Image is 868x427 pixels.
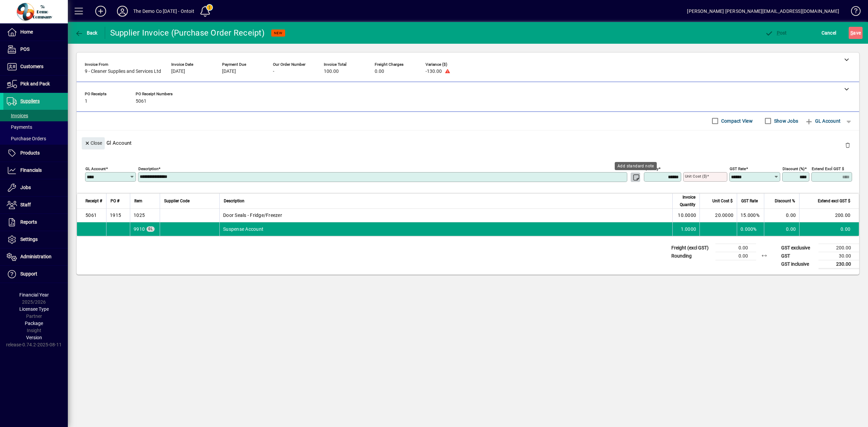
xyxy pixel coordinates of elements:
div: Add standard note [615,162,657,170]
button: Delete [840,137,856,154]
mat-label: Description [138,166,158,171]
span: PO # [111,197,119,205]
span: Discount % [775,197,795,205]
a: Financials [3,162,68,179]
mat-label: Extend excl GST $ [812,166,844,171]
span: 100.00 [324,69,339,74]
span: Close [84,138,102,149]
td: 15.000% [737,209,764,222]
a: Pick and Pack [3,76,68,93]
button: Save [849,27,863,39]
span: Support [20,271,37,277]
label: Show Jobs [773,118,798,124]
a: Invoices [3,110,68,121]
span: 9 - Cleaner Supplies and Services Ltd [85,69,161,74]
div: [PERSON_NAME] [PERSON_NAME][EMAIL_ADDRESS][DOMAIN_NAME] [687,6,839,17]
td: GST [778,252,818,260]
td: 0.00 [715,244,756,252]
span: Receipt # [85,197,102,205]
span: S [850,30,853,36]
span: - [273,69,274,74]
td: 230.00 [818,260,859,268]
mat-label: GL Account [85,166,106,171]
span: Back [75,30,98,36]
span: Reports [20,219,37,225]
span: 5061 [136,99,146,104]
span: Purchase Orders [7,136,46,141]
span: Description [224,197,244,205]
span: P [777,30,780,36]
td: 0.000% [737,222,764,236]
span: POS [20,46,29,52]
a: Knowledge Base [846,1,860,23]
span: ost [765,30,787,36]
span: Financial Year [19,292,49,298]
span: Item [134,197,142,205]
span: [DATE] [171,69,185,74]
app-page-header-button: Close [80,140,106,146]
mat-label: Discount (%) [783,166,805,171]
label: Compact View [720,118,753,124]
div: 1025 [134,212,145,219]
span: Invoice Quantity [677,194,695,208]
span: Staff [20,202,31,207]
a: Home [3,24,68,41]
span: 0.00 [375,69,384,74]
td: Door Seals - Fridge/Freezer [219,209,672,222]
span: [DATE] [222,69,236,74]
mat-label: GST rate [730,166,746,171]
span: Extend excl GST $ [818,197,850,205]
span: GST Rate [741,197,758,205]
td: 200.00 [799,209,859,222]
td: GST inclusive [778,260,818,268]
td: Freight (excl GST) [668,244,715,252]
span: Version [26,335,42,340]
a: Administration [3,248,68,265]
button: Profile [112,5,133,17]
span: Pick and Pack [20,81,50,86]
td: 200.00 [818,244,859,252]
span: Cancel [822,27,836,38]
td: GST exclusive [778,244,818,252]
span: Invoices [7,113,28,118]
span: -130.00 [426,69,442,74]
td: 20.0000 [699,209,737,222]
span: Settings [20,237,38,242]
app-page-header-button: Delete [840,142,856,148]
span: Suspense Account [134,226,145,232]
a: Jobs [3,179,68,196]
button: Post [763,27,789,39]
span: Home [20,29,33,35]
button: Close [82,137,105,149]
span: Jobs [20,185,31,190]
button: Back [73,27,99,39]
a: Purchase Orders [3,133,68,144]
a: Support [3,266,68,283]
mat-label: Unit Cost ($) [685,174,707,179]
span: GL [148,227,153,231]
td: Suspense Account [219,222,672,236]
a: Staff [3,197,68,213]
span: 1 [85,99,87,104]
td: 0.00 [715,252,756,260]
span: Suppliers [20,98,40,104]
td: 0.00 [799,222,859,236]
div: Gl Account [77,130,859,155]
div: Supplier Invoice (Purchase Order Receipt) [110,27,264,38]
span: Financials [20,167,42,173]
td: 0.00 [764,222,799,236]
a: Reports [3,214,68,231]
div: The Demo Co [DATE] - Ontoit [133,6,194,17]
span: Administration [20,254,52,259]
button: Cancel [820,27,838,39]
span: NEW [274,31,282,35]
app-page-header-button: Back [68,27,105,39]
span: ave [850,27,861,38]
span: Package [25,321,43,326]
span: Customers [20,64,43,69]
a: Payments [3,121,68,133]
td: 30.00 [818,252,859,260]
td: 10.0000 [672,209,699,222]
td: 1915 [106,209,130,222]
button: Add [90,5,112,17]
